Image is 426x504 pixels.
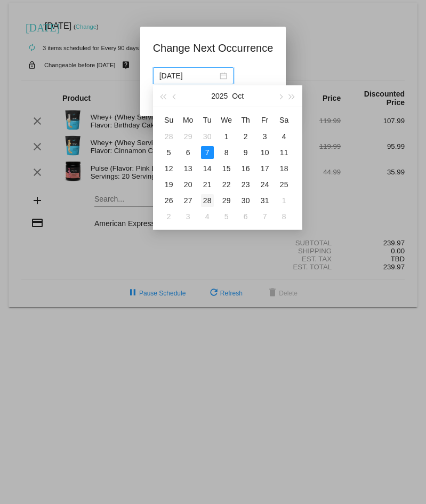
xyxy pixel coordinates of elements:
[220,194,233,207] div: 29
[153,39,274,57] h1: Change Next Occurrence
[217,129,236,145] td: 10/1/2025
[163,146,175,159] div: 5
[278,194,291,207] div: 1
[217,161,236,177] td: 10/15/2025
[159,193,179,209] td: 10/26/2025
[198,177,217,193] td: 10/21/2025
[220,178,233,191] div: 22
[169,85,181,107] button: Previous month (PageUp)
[163,162,175,175] div: 12
[179,111,198,129] th: Mon
[259,146,271,159] div: 10
[278,210,291,223] div: 8
[159,145,179,161] td: 10/5/2025
[239,210,252,223] div: 6
[201,210,214,223] div: 4
[236,145,255,161] td: 10/9/2025
[198,193,217,209] td: 10/28/2025
[236,209,255,225] td: 11/6/2025
[163,130,175,143] div: 28
[201,178,214,191] div: 21
[220,130,233,143] div: 1
[157,85,169,107] button: Last year (Control + left)
[182,210,195,223] div: 3
[275,209,294,225] td: 11/8/2025
[236,193,255,209] td: 10/30/2025
[239,194,252,207] div: 30
[179,161,198,177] td: 10/13/2025
[159,111,179,129] th: Sun
[179,145,198,161] td: 10/6/2025
[275,161,294,177] td: 10/18/2025
[239,178,252,191] div: 23
[201,194,214,207] div: 28
[278,162,291,175] div: 18
[278,130,291,143] div: 4
[179,193,198,209] td: 10/27/2025
[236,129,255,145] td: 10/2/2025
[239,146,252,159] div: 9
[255,177,275,193] td: 10/24/2025
[211,85,228,107] button: 2025
[232,85,244,107] button: Oct
[217,193,236,209] td: 10/29/2025
[198,209,217,225] td: 11/4/2025
[159,70,218,82] input: Select date
[163,194,175,207] div: 26
[274,85,286,107] button: Next month (PageDown)
[259,178,271,191] div: 24
[239,130,252,143] div: 2
[182,194,195,207] div: 27
[163,210,175,223] div: 2
[179,129,198,145] td: 9/29/2025
[201,130,214,143] div: 30
[278,178,291,191] div: 25
[159,209,179,225] td: 11/2/2025
[255,129,275,145] td: 10/3/2025
[182,130,195,143] div: 29
[182,146,195,159] div: 6
[278,146,291,159] div: 11
[201,146,214,159] div: 7
[220,146,233,159] div: 8
[255,111,275,129] th: Fri
[179,177,198,193] td: 10/20/2025
[198,145,217,161] td: 10/7/2025
[275,145,294,161] td: 10/11/2025
[236,177,255,193] td: 10/23/2025
[159,161,179,177] td: 10/12/2025
[259,130,271,143] div: 3
[198,161,217,177] td: 10/14/2025
[255,209,275,225] td: 11/7/2025
[220,210,233,223] div: 5
[255,145,275,161] td: 10/10/2025
[159,177,179,193] td: 10/19/2025
[220,162,233,175] div: 15
[286,85,298,107] button: Next year (Control + right)
[163,178,175,191] div: 19
[239,162,252,175] div: 16
[217,177,236,193] td: 10/22/2025
[259,210,271,223] div: 7
[275,129,294,145] td: 10/4/2025
[159,129,179,145] td: 9/28/2025
[198,129,217,145] td: 9/30/2025
[255,161,275,177] td: 10/17/2025
[198,111,217,129] th: Tue
[217,209,236,225] td: 11/5/2025
[236,161,255,177] td: 10/16/2025
[275,193,294,209] td: 11/1/2025
[217,111,236,129] th: Wed
[201,162,214,175] div: 14
[259,162,271,175] div: 17
[275,111,294,129] th: Sat
[255,193,275,209] td: 10/31/2025
[236,111,255,129] th: Thu
[259,194,271,207] div: 31
[217,145,236,161] td: 10/8/2025
[182,178,195,191] div: 20
[179,209,198,225] td: 11/3/2025
[182,162,195,175] div: 13
[275,177,294,193] td: 10/25/2025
